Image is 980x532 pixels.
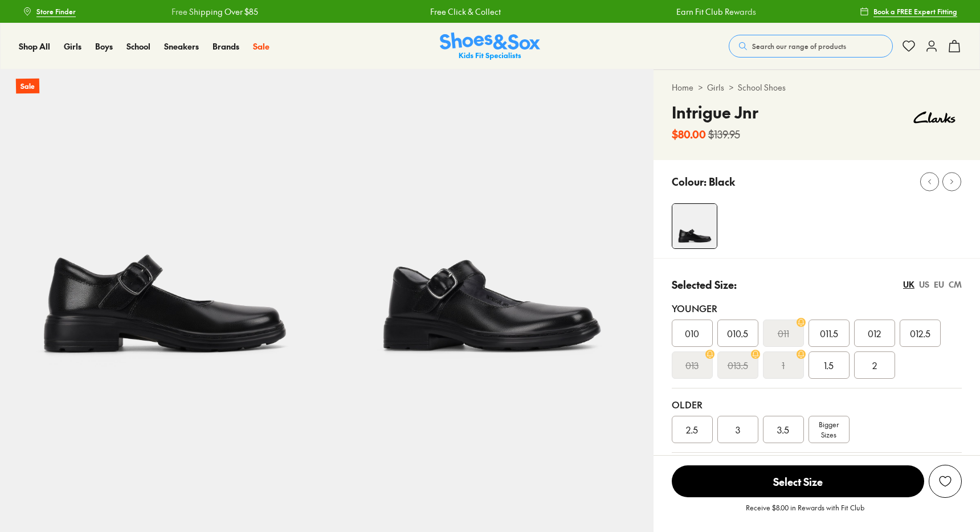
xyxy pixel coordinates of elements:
[685,358,699,372] s: 013
[672,301,962,315] div: Younger
[736,423,740,436] span: 3
[440,32,540,60] img: SNS_Logo_Responsive.svg
[672,465,924,498] button: Select Size
[16,79,39,94] p: Sale
[929,465,962,498] button: Add to Wishlist
[919,279,929,290] div: US
[777,423,789,436] span: 3.5
[440,32,540,60] a: Shoes & Sox
[782,358,785,372] s: 1
[213,40,239,52] span: Brands
[672,126,706,142] b: $80.00
[253,40,269,52] span: Sale
[64,40,81,52] span: Girls
[860,1,957,22] a: Book a FREE Expert Fitting
[708,126,740,142] s: $139.95
[868,326,881,340] span: 012
[685,326,699,340] span: 010
[910,326,930,340] span: 012.5
[672,204,717,248] img: 4-109590_1
[126,40,150,52] a: School
[164,40,199,52] a: Sneakers
[746,502,864,523] p: Receive $8.00 in Rewards with Fit Club
[707,81,724,93] a: Girls
[326,69,653,396] img: 5-109591_1
[672,465,924,497] span: Select Size
[95,40,113,52] a: Boys
[672,398,962,411] div: Older
[430,6,500,18] a: Free Click & Collect
[253,40,269,52] a: Sale
[64,40,81,52] a: Girls
[213,40,239,52] a: Brands
[672,277,737,292] p: Selected Size:
[903,279,914,290] div: UK
[729,35,893,58] button: Search our range of products
[95,40,113,52] span: Boys
[19,40,50,52] span: Shop All
[738,81,786,93] a: School Shoes
[672,100,758,124] h4: Intrigue Jnr
[171,6,258,18] a: Free Shipping Over $85
[19,40,50,52] a: Shop All
[672,174,707,189] p: Colour:
[672,81,962,93] div: > >
[934,279,944,290] div: EU
[676,6,756,18] a: Earn Fit Club Rewards
[824,358,834,372] span: 1.5
[686,423,698,436] span: 2.5
[873,6,957,17] span: Book a FREE Expert Fitting
[727,326,748,340] span: 010.5
[36,6,76,17] span: Store Finder
[872,358,877,372] span: 2
[23,1,76,22] a: Store Finder
[126,40,150,52] span: School
[709,174,735,189] p: Black
[778,326,789,340] s: 011
[820,326,838,340] span: 011.5
[164,40,199,52] span: Sneakers
[752,41,846,51] span: Search our range of products
[949,279,962,290] div: CM
[728,358,748,372] s: 013.5
[907,100,962,134] img: Vendor logo
[819,419,839,440] span: Bigger Sizes
[672,81,693,93] a: Home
